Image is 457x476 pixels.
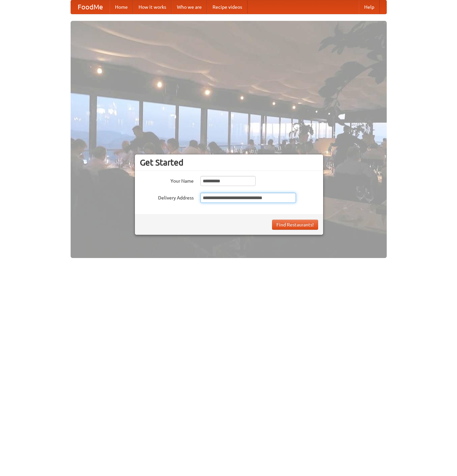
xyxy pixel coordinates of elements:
a: Who we are [172,0,207,14]
a: Help [359,0,380,14]
h3: Get Started [140,157,318,168]
button: Find Restaurants! [272,220,318,230]
label: Your Name [140,176,194,184]
a: How it works [133,0,172,14]
a: Home [110,0,133,14]
a: FoodMe [71,0,110,14]
a: Recipe videos [207,0,247,14]
label: Delivery Address [140,193,194,201]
